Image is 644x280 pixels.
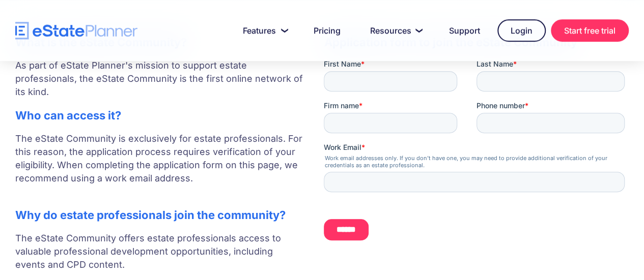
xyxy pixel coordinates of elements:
a: Features [231,20,296,41]
h2: Why do estate professionals join the community? [15,208,303,222]
a: Resources [358,20,432,41]
a: Start free trial [551,19,629,42]
iframe: Form 0 [324,59,629,248]
a: Login [497,19,546,42]
p: As part of eState Planner's mission to support estate professionals, the eState Community is the ... [15,59,303,99]
h2: Who can access it? [15,109,303,122]
a: Support [437,20,492,41]
p: The eState Community is exclusively for estate professionals. For this reason, the application pr... [15,132,303,198]
a: Pricing [301,20,353,41]
a: home [15,22,137,40]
